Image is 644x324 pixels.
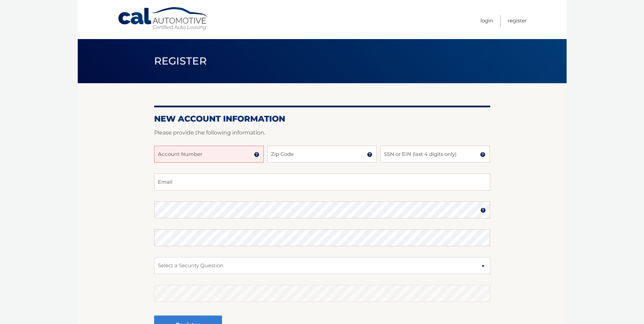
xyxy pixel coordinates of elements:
[480,15,493,26] a: Login
[480,208,486,213] img: tooltip.svg
[508,15,527,26] a: Register
[480,152,485,157] img: tooltip.svg
[154,114,490,124] h2: New Account Information
[267,146,377,163] input: Zip Code
[254,152,259,157] img: tooltip.svg
[154,146,264,163] input: Account Number
[367,152,372,157] img: tooltip.svg
[117,7,209,31] a: Cal Automotive
[154,55,207,67] span: Register
[154,128,490,138] p: Please provide the following information.
[154,174,490,191] input: Email
[380,146,490,163] input: SSN or EIN (last 4 digits only)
